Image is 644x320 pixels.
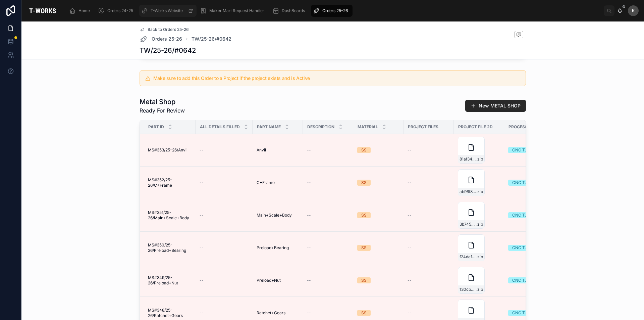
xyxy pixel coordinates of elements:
[209,8,264,13] span: Maker Mart Request Handler
[96,5,138,17] a: Orders 24-25
[192,36,231,42] a: TW/25-26/#0642
[512,245,537,251] div: CNC Turning
[282,8,305,13] span: DashBoards
[408,147,412,153] span: --
[307,310,311,316] span: --
[148,210,192,221] span: MS#351/25-26/Main+Scale+Body
[408,310,412,316] span: --
[361,180,367,186] div: SS
[322,8,348,13] span: Orders 25-26
[307,213,311,218] span: --
[200,147,204,153] span: --
[200,278,204,283] span: --
[307,147,311,153] span: --
[358,124,378,130] span: Material
[307,180,311,185] span: --
[508,124,539,130] span: Process Type
[148,27,189,32] span: Back to Orders 25-26
[257,245,289,250] span: Preload+Bearing
[140,97,185,106] h1: Metal Shop
[476,156,483,162] span: .zip
[361,147,367,153] div: SS
[257,310,285,316] span: Ratchet+Gears
[512,180,537,186] div: CNC Turning
[512,310,537,316] div: CNC Turning
[361,212,367,218] div: SS
[307,245,311,250] span: --
[148,124,164,130] span: Part ID
[200,310,204,316] span: --
[408,124,438,130] span: Project Files
[307,124,334,130] span: Description
[460,189,476,194] span: ab96f892-e571-486d-92e8-2aa811d15f14-C%2Bframe
[139,5,197,17] a: T-Works Website
[152,36,182,42] span: Orders 25-26
[257,124,281,130] span: Part Name
[408,213,412,218] span: --
[408,180,412,185] span: --
[107,8,133,13] span: Orders 24-25
[198,5,269,17] a: Maker Mart Request Handler
[148,275,192,286] span: MS#349/25-26/Preload+Nut
[200,124,240,130] span: All Details Filled
[140,35,182,43] a: Orders 25-26
[140,27,189,32] a: Back to Orders 25-26
[257,147,266,153] span: Anvil
[476,189,483,194] span: .zip
[153,76,520,81] h5: Make sure to add this Order to a Project if the project exists and is Active
[512,147,537,153] div: CNC Turning
[460,287,476,292] span: 130cbac1-e201-403d-81ec-dd6e6f329a21-Preload%2Bnut
[460,222,476,227] span: 3b745e59-0deb-41a0-86b8-d1dc74ede8a9-Main%2BScale%2BBody
[140,106,185,115] span: Ready For Review
[64,3,604,18] div: scrollable content
[361,310,367,316] div: SS
[27,5,58,16] img: App logo
[465,100,526,112] button: New METAL SHOP
[148,242,192,253] span: MS#350/25-26/Preload+Bearing
[476,287,483,292] span: .zip
[476,222,483,227] span: .zip
[200,245,204,250] span: --
[460,156,476,162] span: 81af3475-9728-4235-8495-a2378d554429-Anvil
[67,5,95,17] a: Home
[148,308,192,318] span: MS#348/25-26/Ratchet+Gears
[361,277,367,283] div: SS
[200,213,204,218] span: --
[458,124,493,130] span: Project File 2D
[270,5,310,17] a: DashBoards
[512,277,537,283] div: CNC Turning
[307,278,311,283] span: --
[632,8,635,13] span: K
[200,180,204,185] span: --
[257,278,281,283] span: Preload+Nut
[476,254,483,260] span: .zip
[148,177,192,188] span: MS#352/25-26/C+Frame
[148,147,187,153] span: MS#353/25-26/Anvil
[408,245,412,250] span: --
[257,213,292,218] span: Main+Scale+Body
[512,212,537,218] div: CNC Turning
[460,254,476,260] span: f24daf67-60a0-47ae-a407-36935bc54e4b-Preload%2BBearing
[151,8,183,13] span: T-Works Website
[361,245,367,251] div: SS
[408,278,412,283] span: --
[311,5,353,17] a: Orders 25-26
[257,180,275,185] span: C+Frame
[78,8,90,13] span: Home
[140,46,196,55] h1: TW/25-26/#0642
